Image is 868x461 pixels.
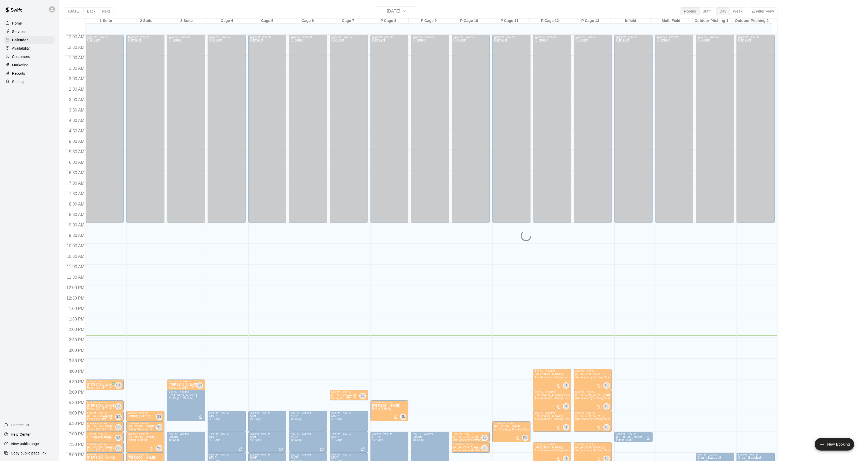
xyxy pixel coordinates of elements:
span: Arm Academy Pitching Session 1 Hour - Pitching [535,397,595,400]
div: Closed [169,38,204,225]
div: 2 Suite [126,19,166,24]
div: P Cage 8 [368,19,408,24]
div: 7:00 PM – 8:00 PM [128,433,163,435]
div: Closed [494,38,529,225]
div: 7:00 PM – 8:00 PM: MVP [289,432,327,453]
p: Calendar [12,37,28,43]
span: 40' Cage [250,418,261,421]
div: Closed [413,38,448,225]
div: 6:30 PM – 7:00 PM [128,422,163,425]
div: 7:00 PM – 7:30 PM [87,433,122,435]
span: Arm Academy Pitching Session 1 Hour - Pitching [535,376,595,379]
div: 7:30 PM – 8:30 PM [535,443,570,446]
span: Recurring event [103,415,107,419]
div: 5:30 PM – 6:00 PM: Hitting (30 min) [85,400,124,411]
div: Johnnie Larossa [359,393,366,399]
div: Closed [697,38,732,225]
div: 5:00 PM – 6:30 PM: 75’ Cage + Machine [167,390,205,421]
div: 12:00 AM – 9:00 AM [209,36,244,38]
div: 12:00 AM – 9:00 AM [657,36,692,38]
span: Hitting (30 min) [87,386,106,389]
span: 8:00 AM [68,202,86,206]
span: 40' Cage [290,439,301,441]
div: 6:00 PM – 7:00 PM [250,412,285,414]
span: TL [564,383,568,388]
div: 7:00 PM – 8:00 PM: Hitting (1 Hour) [126,432,164,453]
div: Outdoor Pitching 2 [732,19,772,24]
span: 8:30 AM [68,212,86,217]
div: Sean Singh [156,414,162,420]
span: 40' Cage [331,439,342,441]
span: Kyle Young [524,435,528,441]
span: TL [564,425,568,430]
div: 12:00 AM – 9:00 AM [372,36,407,38]
span: Hitting (30 min) [331,397,350,400]
span: 4:00 PM [67,369,86,374]
div: 12:00 AM – 9:00 AM [250,36,285,38]
span: 12:30 AM [65,45,86,50]
div: 7:00 PM – 8:00 PM: MVP [208,432,246,453]
span: All customers have paid [108,383,113,389]
div: 6:00 PM – 6:30 PM [87,412,122,414]
div: Multi Field [651,19,691,24]
div: 12:00 AM – 9:00 AM [697,36,732,38]
div: 7:00 PM – 9:00 PM [372,433,407,435]
span: Hitting (30 min) [87,418,106,421]
div: Brian Anderson [115,445,122,451]
span: Hitting (30 min) [128,428,147,431]
div: 6:00 PM – 7:00 PM: Arm Academy Pitching Session 1 Hour - Pitching [574,411,612,432]
div: 7:00 PM – 7:30 PM [616,433,651,435]
span: 5:00 AM [68,139,86,144]
div: Reports [4,69,55,77]
div: Tyler Levine [563,403,569,410]
span: 75’ Cage + Machine [169,397,193,400]
span: Hitting (1 Hour) [128,439,147,441]
div: 6:00 PM – 7:00 PM [535,412,570,414]
span: KY [523,435,528,440]
div: 6:00 PM – 6:30 PM [128,412,163,414]
p: Reports [12,71,25,76]
div: 4:00 PM – 5:00 PM [535,370,570,372]
span: Arm Academy Pitching Session 1 Hour - Pitching [575,397,636,400]
div: 7:00 PM – 9:00 PM [169,433,204,435]
span: 12:00 AM [65,35,86,39]
span: Johnnie Larossa [483,435,488,441]
div: Closed [290,38,325,225]
div: Availability [4,44,55,52]
p: Settings [12,79,26,84]
span: Hitting (30 min) [87,407,106,410]
div: 5:00 PM – 6:00 PM: Arm Academy Pitching Session 1 Hour - Pitching [533,390,571,411]
div: 6:00 PM – 7:00 PM: MVP [330,411,368,432]
div: 7:30 PM – 8:00 PM: Arm Academy Pitching Session 30 min - Pitching [452,442,490,453]
a: Calendar [4,36,55,44]
div: 7:30 PM – 8:00 PM [453,443,488,446]
div: Closed [738,38,773,225]
div: Infield [610,19,651,24]
span: Hitting (30 min) [169,386,188,389]
div: 6:30 PM – 7:30 PM [494,422,529,425]
a: Services [4,28,55,36]
div: 5:30 PM – 6:30 PM: Hitting (1 Hour) [370,400,409,421]
span: Indoor Field [616,439,631,441]
div: 12:00 AM – 9:00 AM: Closed [614,35,653,223]
div: Customers [4,53,55,61]
div: 12:00 AM – 9:00 AM: Closed [655,35,693,223]
div: 4:00 PM – 5:00 PM [575,370,610,372]
span: 7:00 PM [67,432,86,436]
span: 40' Cage [209,418,220,421]
span: Arm Academy Pitching Session 1 Hour - Pitching [535,418,595,421]
div: 12:00 AM – 9:00 AM [453,36,488,38]
div: Settings [4,78,55,86]
div: 12:00 AM – 9:00 AM: Closed [736,35,775,223]
span: 5:30 AM [68,150,86,154]
span: 4:30 PM [67,380,86,384]
span: Tyler Levine [606,403,610,410]
div: 4:00 PM – 5:00 PM: Arm Academy Pitching Session 1 Hour - Pitching [533,369,571,390]
p: Home [12,21,22,26]
div: Johnnie Larossa [481,435,488,441]
a: Marketing [4,61,55,69]
div: Cage 5 [247,19,287,24]
span: BA [116,404,121,409]
div: Tyler Levine [563,424,569,430]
